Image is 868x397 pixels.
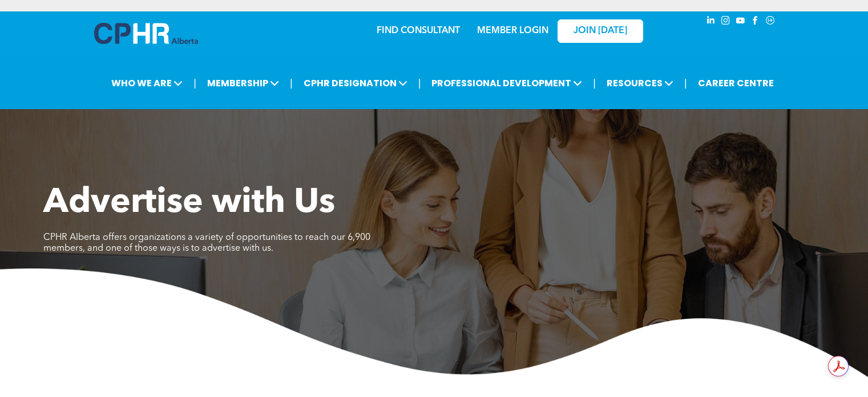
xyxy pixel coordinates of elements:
[300,73,411,94] span: CPHR DESIGNATION
[204,73,282,94] span: MEMBERSHIP
[593,71,596,95] li: |
[705,14,717,30] a: linkedin
[428,73,586,94] span: PROFESSIONAL DEVELOPMENT
[720,14,732,30] a: instagram
[603,73,677,94] span: RESOURCES
[558,19,643,43] a: JOIN [DATE]
[684,71,687,95] li: |
[574,26,627,37] span: JOIN [DATE]
[418,71,421,95] li: |
[43,186,335,220] span: Advertise with Us
[108,73,186,94] span: WHO WE ARE
[377,26,460,35] a: FIND CONSULTANT
[43,233,370,253] span: CPHR Alberta offers organizations a variety of opportunities to reach our 6,900 members, and one ...
[764,14,777,30] a: Social network
[477,26,548,35] a: MEMBER LOGIN
[695,73,777,94] a: CAREER CENTRE
[290,71,293,95] li: |
[734,14,747,30] a: youtube
[749,14,762,30] a: facebook
[193,71,196,95] li: |
[94,23,198,44] img: A blue and white logo for cp alberta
